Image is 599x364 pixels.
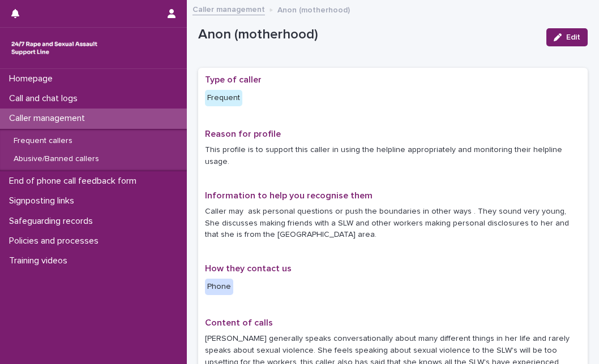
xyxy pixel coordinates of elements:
[5,236,108,246] p: Policies and processes
[546,28,588,46] button: Edit
[205,129,281,138] span: Reason for profile
[5,113,94,124] p: Caller management
[205,279,233,295] div: Phone
[205,264,292,273] span: How they contact us
[277,3,350,15] p: Anon (motherhood)
[205,75,262,84] span: Type of caller
[205,144,581,168] p: This profile is to support this caller in using the helpline appropriately and monitoring their h...
[5,73,62,84] p: Homepage
[5,255,76,266] p: Training videos
[205,206,581,241] p: Caller may ask personal questions or push the boundaries in other ways . They sound very young, S...
[9,37,100,59] img: rhQMoQhaT3yELyF149Cw
[198,27,537,43] p: Anon (motherhood)
[5,136,82,146] p: Frequent callers
[566,33,580,41] span: Edit
[5,196,83,206] p: Signposting links
[5,154,108,164] p: Abusive/Banned callers
[5,176,146,187] p: End of phone call feedback form
[205,318,273,327] span: Content of calls
[205,90,242,106] div: Frequent
[192,2,265,15] a: Caller management
[5,216,102,227] p: Safeguarding records
[205,191,373,200] span: Information to help you recognise them
[5,93,87,104] p: Call and chat logs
